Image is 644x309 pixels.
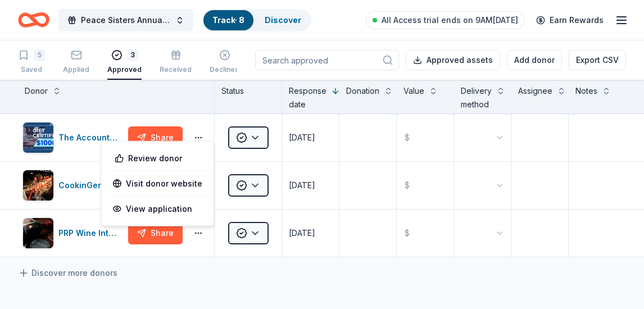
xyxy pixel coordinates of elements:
div: 5 [34,49,45,61]
img: Image for The Accounting Doctor [23,122,53,153]
div: Received [160,65,192,74]
button: Peace Sisters Annual Gala [58,9,193,31]
a: Home [18,7,49,33]
button: Declined [210,45,239,80]
button: Approved assets [406,50,500,70]
button: Export CSV [569,50,626,70]
button: Image for The Accounting DoctorThe Accounting Doctor [22,122,124,153]
button: 5Saved [18,45,45,80]
div: PRP Wine International [58,226,124,240]
span: Peace Sisters Annual Gala [81,13,171,27]
a: Discover more donors [18,266,117,280]
div: 3 [127,49,138,61]
span: All Access trial ends on 9AM[DATE] [382,13,518,27]
button: Applied [63,45,89,80]
a: Visit donor website [112,177,202,190]
button: Add donor [507,50,562,70]
input: Search approved [255,50,399,70]
img: Image for CookinGenie [23,170,53,201]
div: Status [215,80,282,113]
div: Value [403,84,424,98]
div: Approved [107,65,142,74]
div: View application [108,199,207,219]
button: Image for CookinGenieCookinGenie [22,170,124,201]
button: Share [128,222,183,244]
div: Response date [289,84,326,111]
a: All Access trial ends on 9AM[DATE] [366,11,525,29]
button: Image for PRP Wine InternationalPRP Wine International [22,217,124,249]
button: [DATE] [282,210,339,257]
div: Donation [346,84,379,98]
button: 3Approved [107,45,142,80]
div: Assignee [518,84,552,98]
button: Share [128,126,183,149]
button: Received [160,45,192,80]
a: Earn Rewards [529,10,610,30]
div: The Accounting Doctor [58,131,124,144]
div: Review donor [110,148,205,169]
button: [DATE] [282,114,339,161]
div: [DATE] [289,226,315,240]
div: Donor [25,84,48,98]
a: Track· 8 [212,15,244,25]
div: [DATE] [289,179,315,192]
button: Track· 8Discover [202,9,311,31]
a: Discover [265,15,301,25]
div: CookinGenie [58,179,115,192]
div: Delivery method [461,84,492,111]
div: Declined [210,65,239,74]
img: Image for PRP Wine International [23,218,53,248]
button: [DATE] [282,162,339,209]
div: Applied [63,65,89,74]
div: Notes [575,84,597,98]
div: Saved [18,65,45,74]
div: [DATE] [289,131,315,144]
